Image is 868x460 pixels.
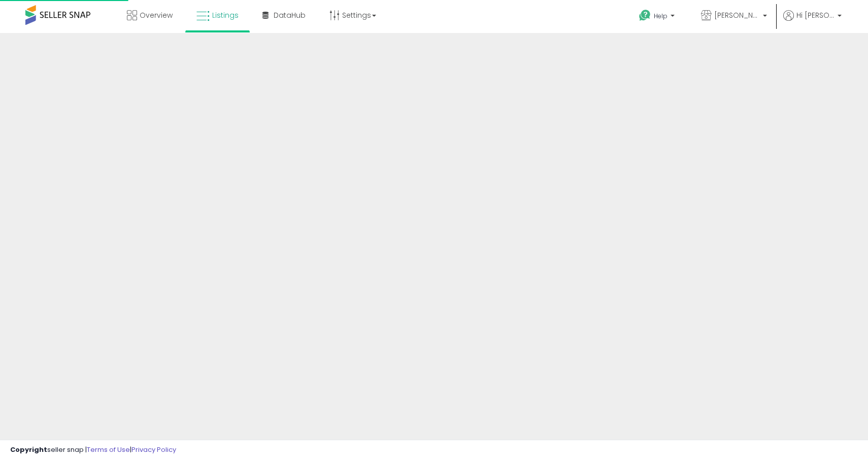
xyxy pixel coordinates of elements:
[131,445,176,454] a: Privacy Policy
[274,10,306,20] span: DataHub
[140,10,173,20] span: Overview
[714,10,760,20] span: [PERSON_NAME] & Co
[10,445,176,455] div: seller snap | |
[212,10,239,20] span: Listings
[796,10,834,20] span: Hi [PERSON_NAME]
[10,445,47,454] strong: Copyright
[631,2,685,33] a: Help
[654,12,667,20] span: Help
[87,445,130,454] a: Terms of Use
[783,10,842,33] a: Hi [PERSON_NAME]
[639,9,651,22] i: Get Help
